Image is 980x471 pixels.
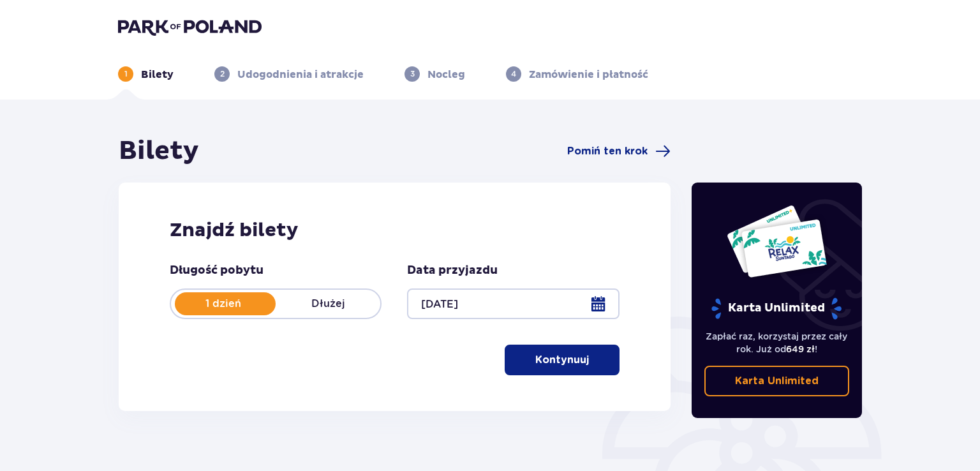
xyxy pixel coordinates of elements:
[529,68,648,82] p: Zamówienie i płatność
[119,135,199,167] h1: Bilety
[710,297,843,320] p: Karta Unlimited
[407,263,498,278] p: Data przyjazdu
[171,297,276,311] p: 1 dzień
[170,218,620,243] h2: Znajdź bilety
[118,18,262,36] img: Park of Poland logo
[704,330,850,355] p: Zapłać raz, korzystaj przez cały rok. Już od !
[567,144,648,158] span: Pomiń ten krok
[427,68,465,82] p: Nocleg
[735,374,819,388] p: Karta Unlimited
[237,68,364,82] p: Udogodnienia i atrakcje
[535,353,589,367] p: Kontynuuj
[124,68,128,80] p: 1
[410,68,415,80] p: 3
[704,366,850,396] a: Karta Unlimited
[511,68,516,80] p: 4
[505,345,620,375] button: Kontynuuj
[786,344,815,354] span: 649 zł
[220,68,225,80] p: 2
[567,144,671,159] a: Pomiń ten krok
[141,68,174,82] p: Bilety
[276,297,380,311] p: Dłużej
[170,263,264,278] p: Długość pobytu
